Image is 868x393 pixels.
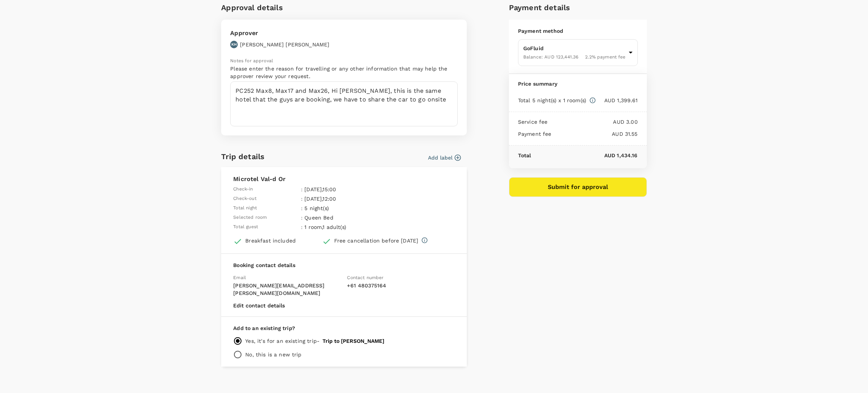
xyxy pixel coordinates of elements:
[322,338,384,344] button: Trip to [PERSON_NAME]
[334,237,419,244] div: Free cancellation before [DATE]
[304,223,387,231] p: 1 room , 1 adult(s)
[596,97,638,104] p: AUD 1,399.61
[304,214,387,221] p: Queen Bed
[301,195,303,203] span: :
[233,186,253,193] span: Check-in
[301,186,303,193] span: :
[233,204,257,212] span: Total night
[518,118,548,126] p: Service fee
[231,42,237,47] p: KH
[240,41,329,48] p: [PERSON_NAME] [PERSON_NAME]
[245,237,296,244] div: Breakfast included
[230,65,458,80] p: Please enter the reason for travelling or any other information that may help the approver review...
[518,152,531,159] p: Total
[518,39,638,66] div: GoFluidBalance: AUD 123,441.362.2% payment fee
[233,214,267,221] span: Selected room
[518,27,638,35] p: Payment method
[301,214,303,221] span: :
[245,351,301,358] p: No, this is a new trip
[523,45,626,52] p: GoFluid
[233,175,455,184] p: Microtel Val-d Or
[518,80,638,88] p: Price summary
[531,152,638,159] p: AUD 1,434.16
[221,2,467,14] h6: Approval details
[221,150,264,163] h6: Trip details
[304,204,387,212] p: 5 night(s)
[552,130,638,138] p: AUD 31.55
[233,324,455,332] p: Add to an existing trip?
[304,195,387,203] p: [DATE] , 12:00
[304,186,387,193] p: [DATE] , 15:00
[301,204,303,212] span: :
[347,275,384,280] span: Contact number
[301,223,303,231] span: :
[518,130,552,138] p: Payment fee
[548,118,638,126] p: AUD 3.00
[230,57,458,65] p: Notes for approval
[509,177,647,197] button: Submit for approval
[509,2,647,14] h6: Payment details
[233,195,256,203] span: Check-out
[230,29,329,38] p: Approver
[233,184,388,231] table: simple table
[233,261,455,269] p: Booking contact details
[523,54,578,60] span: Balance : AUD 123,441.36
[585,54,625,60] span: 2.2 % payment fee
[233,223,258,231] span: Total guest
[245,337,319,345] p: Yes, it's for an existing trip -
[233,275,246,280] span: Email
[233,282,341,297] p: [PERSON_NAME][EMAIL_ADDRESS][PERSON_NAME][DOMAIN_NAME]
[233,302,285,309] button: Edit contact details
[421,237,428,244] svg: Full refund before 2025-09-05 00:00 Cancellation penalty of AUD 258.06 after 2025-09-05 00:00 but...
[428,154,461,161] button: Add label
[347,282,455,289] p: + 61 480375164
[518,97,586,104] p: Total 5 night(s) x 1 room(s)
